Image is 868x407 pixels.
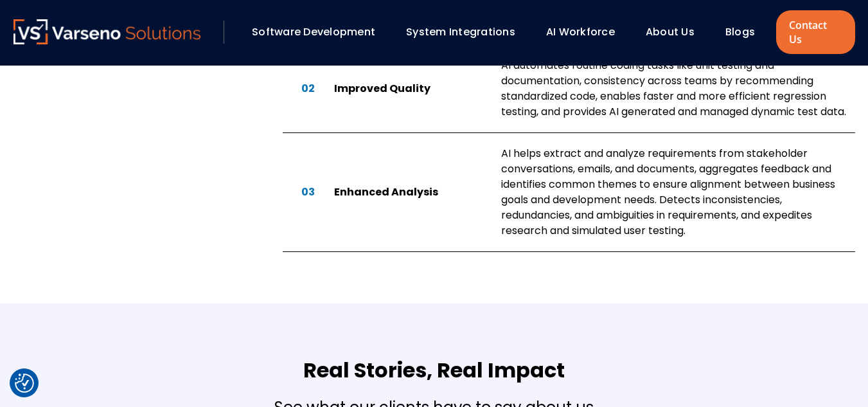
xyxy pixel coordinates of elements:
h4: Real Stories, Real Impact [13,355,855,386]
div: Software Development [245,21,393,43]
div: AI Workforce [540,21,633,43]
a: About Us [646,24,695,39]
div: About Us [639,21,713,43]
div: Enhanced Analysis [334,185,491,200]
a: Contact Us [776,10,855,54]
div: AI automates routine coding tasks like unit testing and documentation, consistency across teams b... [501,58,855,120]
div: 03 [283,185,334,200]
a: Software Development [252,24,375,39]
div: 02 [283,81,334,96]
a: Varseno Solutions – Product Engineering & IT Services [13,19,201,45]
div: Improved Quality [334,81,491,96]
img: Revisit consent button [15,374,34,393]
div: AI helps extract and analyze requirements from stakeholder conversations, emails, and documents, ... [501,146,855,239]
div: Blogs [719,21,773,43]
button: Cookie Settings [15,374,34,393]
a: AI Workforce [546,24,615,39]
img: Varseno Solutions – Product Engineering & IT Services [13,19,201,44]
div: System Integrations [400,21,533,43]
a: System Integrations [406,24,515,39]
a: Blogs [725,24,755,39]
